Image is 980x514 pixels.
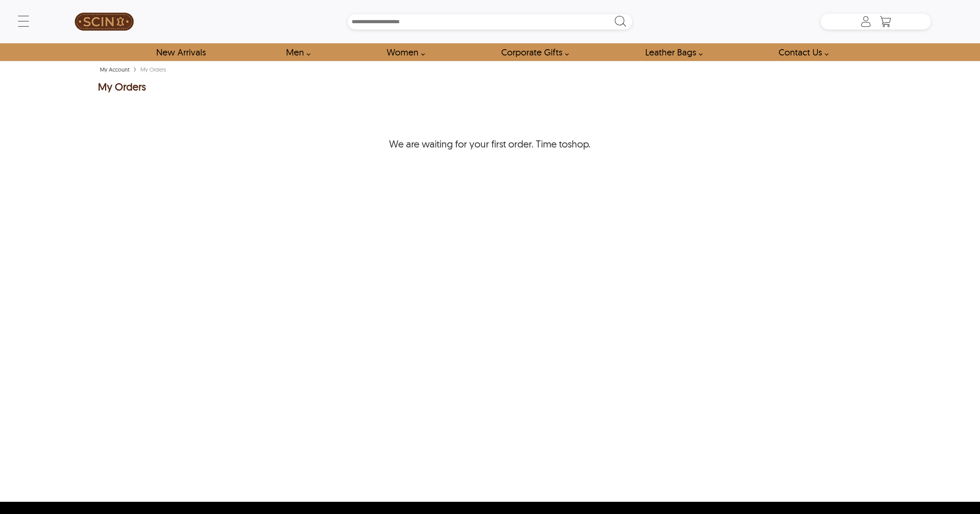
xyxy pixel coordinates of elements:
a: My Account [98,66,131,73]
img: SCIN [75,4,134,39]
a: Shop New Arrivals [147,43,214,61]
div: We are waiting for your first order. Time to . [389,138,591,150]
a: SCIN [49,4,159,39]
a: Shop Women Leather Jackets [378,43,429,61]
a: shop men's leather jackets [277,43,315,61]
h1: My Orders [98,81,146,94]
a: Shop Leather Bags [636,43,707,61]
a: Shopping Cart [878,16,893,28]
a: shop [568,138,589,150]
div: My Orders [138,66,168,74]
span: › [133,62,137,76]
a: contact-us [770,43,833,61]
a: Shop Leather Corporate Gifts [492,43,573,61]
